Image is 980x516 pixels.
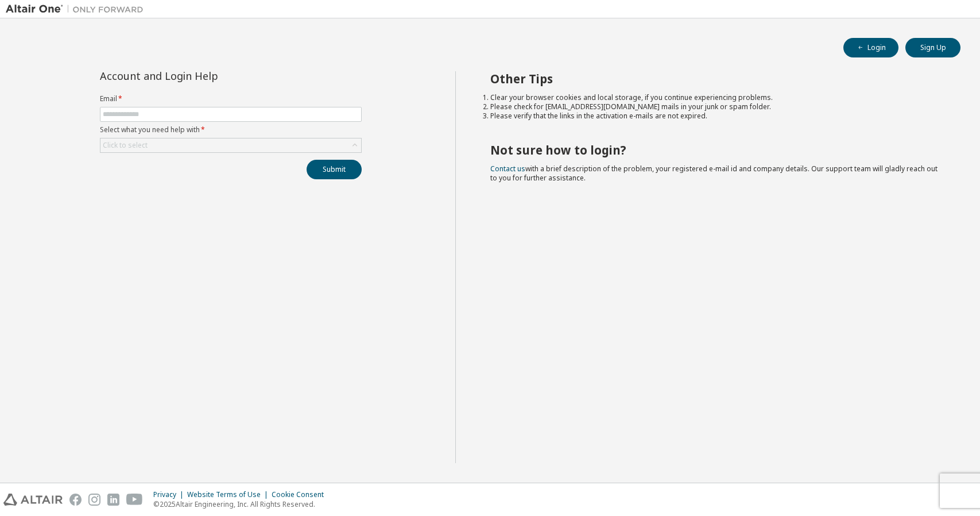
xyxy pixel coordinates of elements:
a: Contact us [490,164,525,174]
button: Login [843,38,898,57]
div: Click to select [100,138,361,152]
h2: Other Tips [490,71,940,86]
span: with a brief description of the problem, your registered e-mail id and company details. Our suppo... [490,164,938,183]
button: Submit [307,160,362,179]
div: Cookie Consent [272,490,331,499]
label: Select what you need help with [100,125,362,134]
img: altair_logo.svg [3,494,63,506]
div: Privacy [153,490,187,499]
label: Email [100,94,362,103]
img: youtube.svg [126,494,143,506]
li: Please verify that the links in the activation e-mails are not expired. [490,111,940,121]
h2: Not sure how to login? [490,143,940,157]
div: Account and Login Help [100,71,309,80]
img: linkedin.svg [107,494,119,506]
div: Click to select [103,141,148,150]
img: instagram.svg [88,494,100,506]
button: Sign Up [905,38,960,57]
img: Altair One [6,3,149,15]
img: facebook.svg [69,494,82,506]
div: Website Terms of Use [187,490,272,499]
li: Please check for [EMAIL_ADDRESS][DOMAIN_NAME] mails in your junk or spam folder. [490,102,940,111]
p: © 2025 Altair Engineering, Inc. All Rights Reserved. [153,499,331,509]
li: Clear your browser cookies and local storage, if you continue experiencing problems. [490,93,940,102]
